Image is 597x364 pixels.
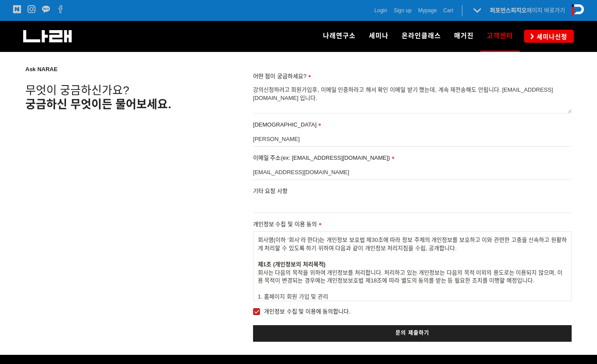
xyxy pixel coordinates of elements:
a: 고객센터 [480,21,520,52]
span: 온라인클래스 [402,32,441,40]
span: 세미나신청 [534,32,567,41]
a: Cart [443,6,453,15]
label: 개인정보 수집 및 이용 동의 [253,220,572,229]
strong: 퍼포먼스피지오 [490,7,527,14]
label: 이메일 주소(ex: [EMAIL_ADDRESS][DOMAIN_NAME]) [253,153,572,163]
span: 세미나 [369,32,389,40]
strong: 제1조 (개인정보의 처리목적) [258,261,326,268]
label: [DEMOGRAPHIC_DATA] [253,120,572,130]
strong: Ask NARAE [25,66,58,72]
label: 어떤 점이 궁금하세요? [253,72,572,81]
a: 세미나 [362,21,395,52]
a: 온라인클래스 [395,21,448,52]
a: 나래연구소 [316,21,362,52]
a: 문의 제출하기 [253,325,572,341]
span: 궁금하신 무엇이든 물어보세요. [25,98,171,111]
span: 나래연구소 [323,32,356,40]
div: 회사명(이하 ‘회사’라 한다)는 개인정보 보호법 제30조에 따라 정보 주체의 개인정보를 보호하고 이와 관련한 고충을 신속하고 원활하게 처리할 수 있도록 하기 위하여 다음과 같... [253,231,572,301]
a: 퍼포먼스피지오페이지 바로가기 [490,7,565,14]
a: Sign up [394,6,412,15]
span: 매거진 [454,32,474,40]
a: 세미나신청 [524,30,574,42]
span: 개인정보 수집 및 이용에 동의합니다. [253,307,351,316]
a: Login [375,6,387,15]
span: 고객센터 [487,29,513,43]
a: Mypage [418,6,437,15]
label: 기타 요청 사항 [253,186,572,196]
span: 무엇이 궁금하신가요? [25,84,129,97]
a: 매거진 [448,21,480,52]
